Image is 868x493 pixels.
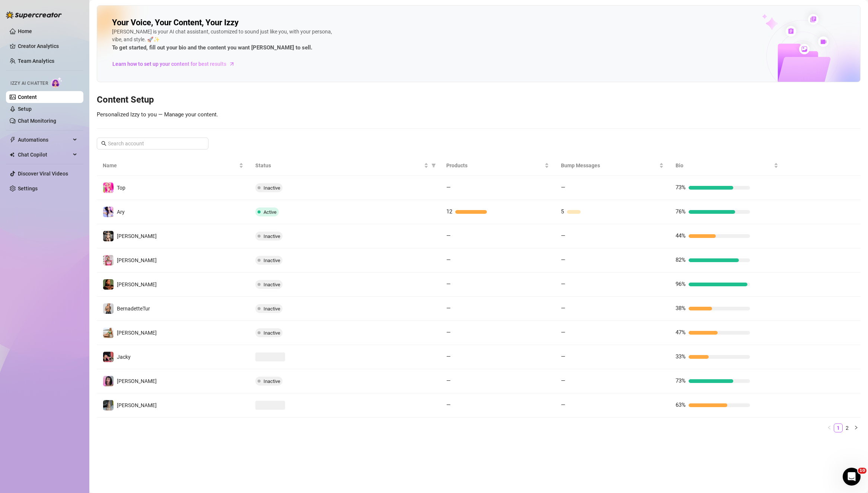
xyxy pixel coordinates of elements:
[561,232,565,239] span: —
[103,400,114,410] img: Brenda
[112,60,226,68] span: Learn how to set up your content for best results
[676,305,686,312] span: 38%
[843,468,861,486] iframe: Intercom live chat
[825,423,834,432] button: left
[561,208,564,215] span: 5
[117,281,157,287] span: [PERSON_NAME]
[264,282,280,287] span: Inactive
[18,118,56,124] a: Chat Monitoring
[18,40,77,52] a: Creator Analytics
[103,303,114,314] img: BernadetteTur
[431,163,436,168] span: filter
[103,279,114,290] img: Celia
[10,137,16,143] span: thunderbolt
[117,185,125,191] span: Top
[18,134,71,146] span: Automations
[103,231,114,241] img: Bonnie
[676,377,686,384] span: 73%
[103,376,114,386] img: Valeria
[561,257,565,263] span: —
[854,425,858,430] span: right
[97,94,861,106] h3: Content Setup
[843,424,851,432] a: 2
[676,281,686,287] span: 96%
[825,423,834,432] li: Previous Page
[852,423,861,432] button: right
[117,330,157,336] span: [PERSON_NAME]
[446,161,543,170] span: Products
[10,80,48,87] span: Izzy AI Chatter
[117,306,150,312] span: BernadetteTur
[561,377,565,384] span: —
[18,106,32,112] a: Setup
[103,183,114,193] img: Top
[18,58,54,64] a: Team Analytics
[446,208,452,215] span: 12
[676,353,686,360] span: 33%
[264,258,280,263] span: Inactive
[112,44,312,51] strong: To get started, fill out your bio and the content you want [PERSON_NAME] to sell.
[97,111,218,118] span: Personalized Izzy to you — Manage your content.
[446,257,451,263] span: —
[264,378,280,384] span: Inactive
[561,281,565,287] span: —
[117,354,131,360] span: Jacky
[117,209,125,215] span: Ary
[446,402,451,408] span: —
[228,60,236,68] span: arrow-right
[255,161,422,170] span: Status
[561,184,565,191] span: —
[676,232,686,239] span: 44%
[446,353,451,360] span: —
[117,233,157,239] span: [PERSON_NAME]
[440,155,555,176] th: Products
[103,352,114,362] img: Jacky
[561,161,658,170] span: Bump Messages
[18,94,37,100] a: Content
[676,257,686,263] span: 82%
[117,257,157,263] span: [PERSON_NAME]
[97,155,249,176] th: Name
[10,152,15,157] img: Chat Copilot
[112,58,240,70] a: Learn how to set up your content for best results
[101,141,106,146] span: search
[676,184,686,191] span: 73%
[103,207,114,217] img: Ary
[446,184,451,191] span: —
[827,425,832,430] span: left
[555,155,670,176] th: Bump Messages
[834,423,843,432] li: 1
[264,330,280,336] span: Inactive
[108,139,198,148] input: Search account
[264,185,280,191] span: Inactive
[561,353,565,360] span: —
[561,402,565,408] span: —
[676,402,686,408] span: 63%
[117,378,157,384] span: [PERSON_NAME]
[446,329,451,336] span: —
[676,161,772,170] span: Bio
[103,255,114,265] img: Emili
[446,377,451,384] span: —
[834,424,842,432] a: 1
[264,233,280,239] span: Inactive
[18,171,68,177] a: Discover Viral Videos
[103,328,114,338] img: Daniela
[670,155,784,176] th: Bio
[676,208,686,215] span: 76%
[852,423,861,432] li: Next Page
[561,305,565,312] span: —
[112,17,239,28] h2: Your Voice, Your Content, Your Izzy
[446,281,451,287] span: —
[745,6,860,82] img: ai-chatter-content-library-cLFOSyPT.png
[18,149,71,161] span: Chat Copilot
[51,77,63,88] img: AI Chatter
[446,232,451,239] span: —
[264,209,277,215] span: Active
[264,306,280,312] span: Inactive
[430,160,437,171] span: filter
[561,329,565,336] span: —
[858,468,867,474] span: 10
[103,161,237,170] span: Name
